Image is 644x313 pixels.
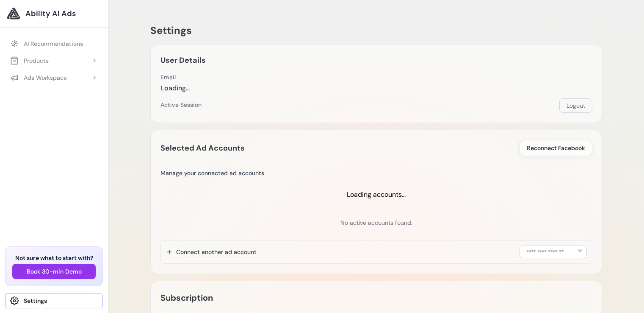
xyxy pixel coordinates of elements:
[559,98,592,113] button: Logout
[160,54,206,66] h2: User Details
[160,101,202,109] div: Active Session
[150,24,603,37] h1: Settings
[160,291,213,305] h2: Subscription
[12,254,96,262] h3: Not sure what to start with?
[527,144,585,152] span: Reconnect Facebook
[160,142,245,154] h2: Selected Ad Accounts
[5,70,103,85] button: Ads Workspace
[5,53,103,68] button: Products
[12,264,96,279] button: Book 30-min Demo
[5,293,103,308] a: Settings
[7,7,101,20] a: Ability AI Ads
[25,8,76,20] span: Ability AI Ads
[160,83,190,93] div: Loading...
[10,73,67,82] div: Ads Workspace
[520,140,592,156] button: Reconnect Facebook
[10,56,49,65] div: Products
[5,36,103,51] a: AI Recommendations
[160,73,190,81] div: Email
